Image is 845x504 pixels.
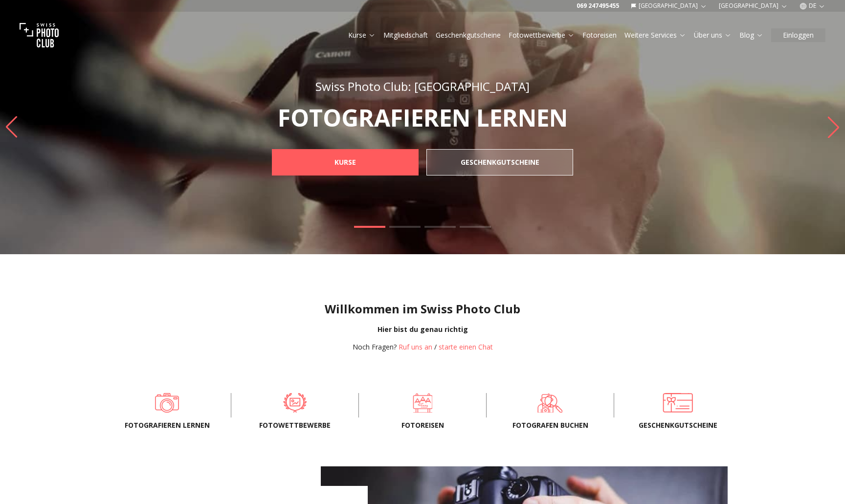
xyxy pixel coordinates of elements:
a: Fotowettbewerbe [247,393,343,413]
a: Fotoreisen [582,30,617,40]
a: KURSE [272,149,419,175]
a: Geschenkgutscheine [630,393,726,413]
a: Fotoreisen [375,393,470,413]
span: FOTOGRAFEN BUCHEN [502,420,598,430]
a: Blog [739,30,763,40]
a: Fotografieren lernen [119,393,215,413]
span: Fotoreisen [375,420,470,430]
a: Geschenkgutscheine [436,30,501,40]
button: Einloggen [771,28,825,42]
button: Fotowettbewerbe [505,28,578,42]
a: Weitere Services [624,30,686,40]
span: Fotografieren lernen [119,420,215,430]
a: Über uns [694,30,732,40]
a: Mitgliedschaft [383,30,428,40]
div: Hier bist du genau richtig [8,325,837,334]
button: Mitgliedschaft [379,28,432,42]
a: 069 247495455 [577,2,619,10]
span: Swiss Photo Club: [GEOGRAPHIC_DATA] [315,78,530,94]
a: FOTOGRAFEN BUCHEN [502,393,598,413]
button: Blog [735,28,767,42]
span: Geschenkgutscheine [630,420,726,430]
button: Weitere Services [621,28,690,42]
a: Fotowettbewerbe [509,30,575,40]
button: Über uns [690,28,735,42]
button: starte einen Chat [439,342,493,352]
div: / [353,342,493,352]
h1: Willkommen im Swiss Photo Club [8,301,837,317]
span: Noch Fragen? [353,342,397,351]
button: Fotoreisen [578,28,621,42]
button: Kurse [344,28,379,42]
a: GESCHENKGUTSCHEINE [426,149,573,175]
img: Swiss photo club [20,16,59,55]
span: Fotowettbewerbe [247,420,343,430]
p: FOTOGRAFIEREN LERNEN [250,106,595,130]
b: GESCHENKGUTSCHEINE [461,157,539,167]
a: Kurse [348,30,376,40]
a: Ruf uns an [399,342,432,351]
b: KURSE [334,157,356,167]
button: Geschenkgutscheine [432,28,505,42]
